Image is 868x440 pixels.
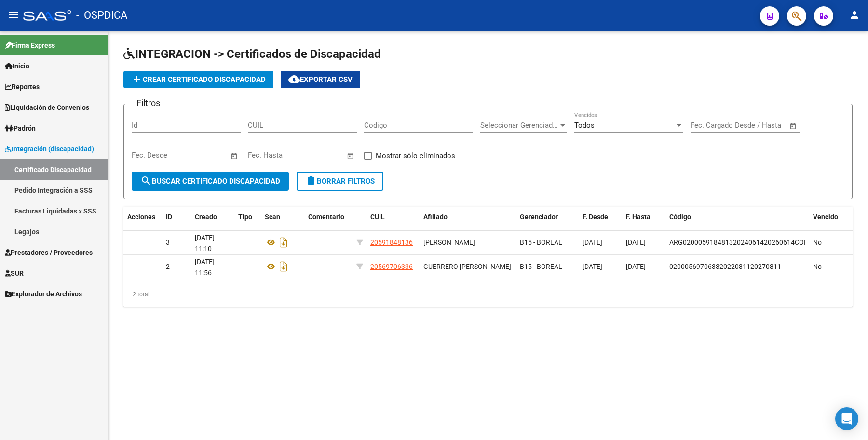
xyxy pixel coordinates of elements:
mat-icon: delete [305,175,317,187]
button: Open calendar [229,150,240,161]
span: Vencido [813,213,838,221]
span: Liquidación de Convenios [5,102,89,113]
span: 20591848136 [370,239,413,246]
span: Gerenciador [520,213,558,221]
span: Seleccionar Gerenciador [480,121,558,130]
mat-icon: add [131,73,143,85]
span: Crear Certificado Discapacidad [131,75,266,84]
span: Explorador de Archivos [5,289,82,299]
span: [DATE] 11:56 [195,258,215,277]
datatable-header-cell: F. Desde [579,207,622,227]
datatable-header-cell: ID [162,207,191,227]
button: Borrar Filtros [297,172,383,191]
span: Reportes [5,81,40,92]
span: Firma Express [5,40,55,51]
mat-icon: search [140,175,152,187]
span: Tipo [238,213,252,221]
datatable-header-cell: Acciones [123,207,162,227]
span: Padrón [5,123,36,133]
i: Descargar documento [277,235,290,250]
span: [DATE] [583,263,602,270]
input: Fecha inicio [132,151,171,160]
span: SUR [5,268,24,279]
input: Fecha inicio [248,151,287,160]
button: Exportar CSV [281,71,360,88]
h3: Filtros [132,96,165,110]
datatable-header-cell: Scan [261,207,304,227]
span: 02000569706332022081120270811 [669,263,781,270]
span: [PERSON_NAME] [423,239,475,246]
span: 2 [166,263,170,270]
span: Integración (discapacidad) [5,144,94,154]
span: F. Hasta [626,213,651,221]
span: ID [166,213,172,221]
span: INTEGRACION -> Certificados de Discapacidad [123,47,381,61]
span: GUERRERO [PERSON_NAME] [423,263,511,270]
input: Fecha fin [296,151,342,160]
span: [DATE] [583,239,602,246]
button: Crear Certificado Discapacidad [123,71,273,88]
span: No [813,239,822,246]
span: ARG02000591848132024061420260614COR269 [669,239,820,246]
span: Afiliado [423,213,448,221]
span: Todos [574,121,595,130]
input: Fecha fin [738,121,785,130]
span: Buscar Certificado Discapacidad [140,177,280,186]
datatable-header-cell: Código [665,207,809,227]
span: Exportar CSV [288,75,353,84]
mat-icon: person [849,9,860,21]
span: CUIL [370,213,385,221]
span: Mostrar sólo eliminados [376,150,455,161]
span: Scan [265,213,280,221]
div: 2 total [123,282,853,307]
datatable-header-cell: CUIL [366,207,420,227]
span: Borrar Filtros [305,177,375,186]
input: Fecha fin [179,151,226,160]
input: Fecha inicio [691,121,730,130]
datatable-header-cell: F. Hasta [622,207,665,227]
datatable-header-cell: Tipo [234,207,261,227]
button: Open calendar [788,120,799,132]
span: Comentario [308,213,344,221]
span: [DATE] [626,239,646,246]
span: 3 [166,239,170,246]
mat-icon: menu [8,9,19,21]
div: Open Intercom Messenger [835,407,858,430]
span: Acciones [127,213,155,221]
datatable-header-cell: Comentario [304,207,353,227]
datatable-header-cell: Vencido [809,207,853,227]
span: F. Desde [583,213,608,221]
span: 20569706336 [370,263,413,270]
datatable-header-cell: Creado [191,207,234,227]
span: Creado [195,213,217,221]
span: B15 - BOREAL [520,263,562,270]
span: Código [669,213,691,221]
i: Descargar documento [277,259,290,274]
span: Inicio [5,61,29,71]
button: Open calendar [345,150,356,161]
mat-icon: cloud_download [288,73,300,85]
span: - OSPDICA [76,5,127,26]
datatable-header-cell: Afiliado [420,207,516,227]
span: [DATE] [626,263,646,270]
span: Prestadores / Proveedores [5,247,93,258]
span: No [813,263,822,270]
button: Buscar Certificado Discapacidad [132,172,289,191]
span: [DATE] 11:10 [195,234,215,253]
span: B15 - BOREAL [520,239,562,246]
datatable-header-cell: Gerenciador [516,207,579,227]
